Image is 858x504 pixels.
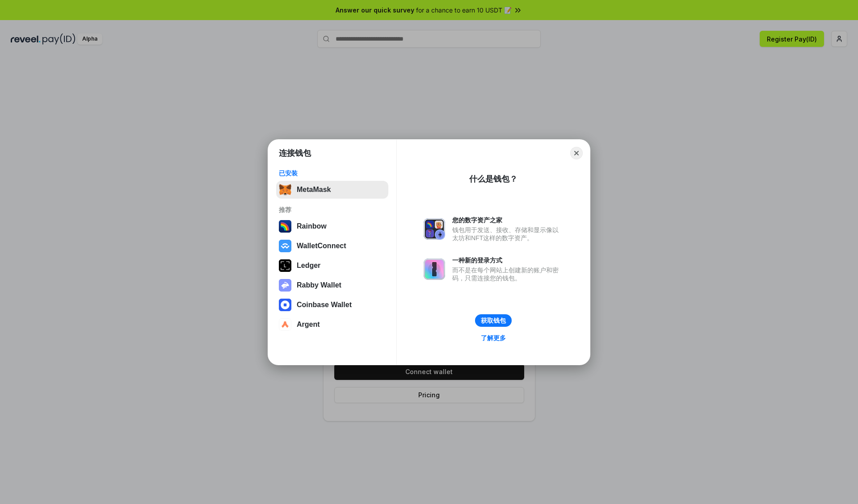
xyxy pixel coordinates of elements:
[570,147,583,159] button: Close
[297,301,352,309] div: Coinbase Wallet
[276,217,388,235] button: Rainbow
[279,220,291,233] img: svg+xml,%3Csvg%20width%3D%22120%22%20height%3D%22120%22%20viewBox%3D%220%200%20120%20120%22%20fil...
[452,226,563,242] div: 钱包用于发送、接收、存储和显示像以太坊和NFT这样的数字资产。
[276,296,388,314] button: Coinbase Wallet
[276,257,388,275] button: Ledger
[297,321,320,329] div: Argent
[297,262,320,270] div: Ledger
[276,237,388,255] button: WalletConnect
[279,148,311,158] h1: 连接钱包
[481,334,506,342] div: 了解更多
[279,240,291,252] img: svg+xml,%3Csvg%20width%3D%2228%22%20height%3D%2228%22%20viewBox%3D%220%200%2028%2028%22%20fill%3D...
[279,206,386,214] div: 推荐
[279,299,291,311] img: svg+xml,%3Csvg%20width%3D%2228%22%20height%3D%2228%22%20viewBox%3D%220%200%2028%2028%22%20fill%3D...
[279,169,386,177] div: 已安装
[452,266,563,282] div: 而不是在每个网站上创建新的账户和密码，只需连接您的钱包。
[279,259,291,272] img: svg+xml,%3Csvg%20xmlns%3D%22http%3A%2F%2Fwww.w3.org%2F2000%2Fsvg%22%20width%3D%2228%22%20height%3...
[297,186,331,194] div: MetaMask
[424,218,445,240] img: svg+xml,%3Csvg%20xmlns%3D%22http%3A%2F%2Fwww.w3.org%2F2000%2Fsvg%22%20fill%3D%22none%22%20viewBox...
[424,258,445,280] img: svg+xml,%3Csvg%20xmlns%3D%22http%3A%2F%2Fwww.w3.org%2F2000%2Fsvg%22%20fill%3D%22none%22%20viewBox...
[276,316,388,333] button: Argent
[297,242,346,250] div: WalletConnect
[279,318,291,331] img: svg+xml,%3Csvg%20width%3D%2228%22%20height%3D%2228%22%20viewBox%3D%220%200%2028%2028%22%20fill%3D...
[279,183,291,196] img: svg+xml,%3Csvg%20fill%3D%22none%22%20height%3D%2233%22%20viewBox%3D%220%200%2035%2033%22%20width%...
[481,317,506,325] div: 获取钱包
[475,314,512,327] button: 获取钱包
[279,279,291,292] img: svg+xml,%3Csvg%20xmlns%3D%22http%3A%2F%2Fwww.w3.org%2F2000%2Fsvg%22%20fill%3D%22none%22%20viewBox...
[276,276,388,294] button: Rabby Wallet
[452,216,563,224] div: 您的数字资产之家
[475,332,511,344] a: 了解更多
[452,256,563,264] div: 一种新的登录方式
[297,222,327,230] div: Rainbow
[297,281,341,289] div: Rabby Wallet
[276,181,388,199] button: MetaMask
[469,174,517,184] div: 什么是钱包？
